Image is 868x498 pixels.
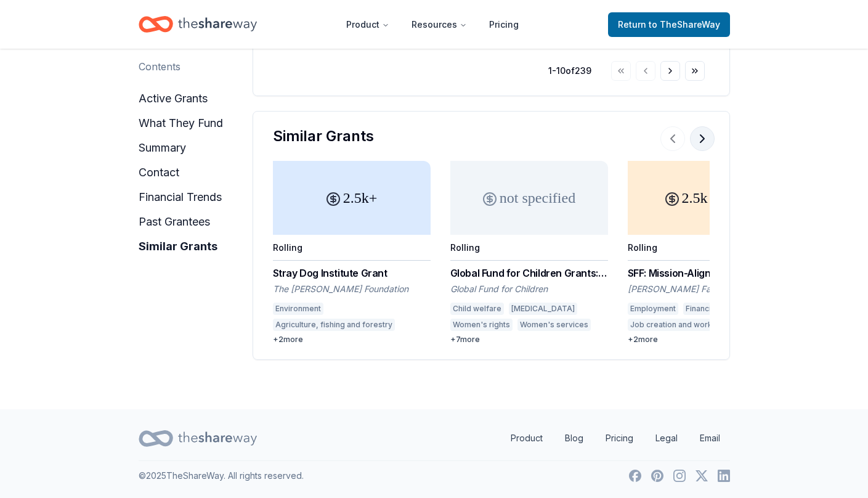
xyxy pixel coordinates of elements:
nav: Main [336,10,529,39]
button: summary [139,138,186,158]
div: Agriculture, fishing and forestry [273,319,395,331]
div: Child welfare [450,303,504,315]
div: SFF: Mission-Aligned Grantmaking - Seed Grants [628,266,785,280]
button: contact [139,163,179,182]
div: Financial services [683,303,753,315]
div: Job creation and workforce development [628,319,786,331]
div: + 7 more [450,335,608,345]
div: 1 - 10 of 239 [548,63,591,78]
span: Return [618,17,720,32]
div: + 2 more [628,335,785,345]
div: The [PERSON_NAME] Foundation [273,283,431,295]
a: Legal [646,426,688,451]
a: Pricing [479,12,529,37]
div: Women's rights [450,319,513,331]
div: Contents [139,59,180,74]
div: Stray Dog Institute Grant [273,266,431,280]
div: Global Fund for Children [450,283,608,295]
button: financial trends [139,187,222,207]
a: Email [690,426,730,451]
div: Employment [628,303,678,315]
button: past grantees [139,212,210,232]
nav: quick links [501,426,730,451]
a: 2.5k+RollingStray Dog Institute GrantThe [PERSON_NAME] FoundationEnvironmentAgriculture, fishing ... [273,161,431,345]
button: Resources [402,12,477,37]
a: 2.5k – 7.5kRollingSFF: Mission-Aligned Grantmaking - Seed Grants[PERSON_NAME] Family FoundationEm... [628,161,785,345]
button: what they fund [139,113,223,133]
span: to TheShareWay [649,19,720,30]
div: [MEDICAL_DATA] [509,303,577,315]
a: Product [501,426,553,451]
div: Similar Grants [273,126,710,146]
a: Pricing [596,426,643,451]
div: Rolling [628,242,657,253]
div: 2.5k+ [273,161,431,235]
div: + 2 more [273,335,431,345]
p: © 2025 TheShareWay. All rights reserved. [139,468,304,483]
a: not specifiedRollingGlobal Fund for Children Grants: Become a PartnerGlobal Fund for ChildrenChil... [450,161,608,345]
div: Environment [273,303,323,315]
button: similar grants [139,237,217,256]
button: Product [336,12,399,37]
a: Blog [555,426,593,451]
div: Global Fund for Children Grants: Become a Partner [450,266,608,280]
a: Home [139,10,257,39]
div: 2.5k – 7.5k [628,161,785,235]
a: Returnto TheShareWay [608,12,730,37]
div: Women's services [517,319,591,331]
div: Rolling [273,242,302,253]
button: active grants [139,89,208,108]
div: [PERSON_NAME] Family Foundation [628,283,785,295]
div: not specified [450,161,608,235]
div: Rolling [450,242,480,253]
